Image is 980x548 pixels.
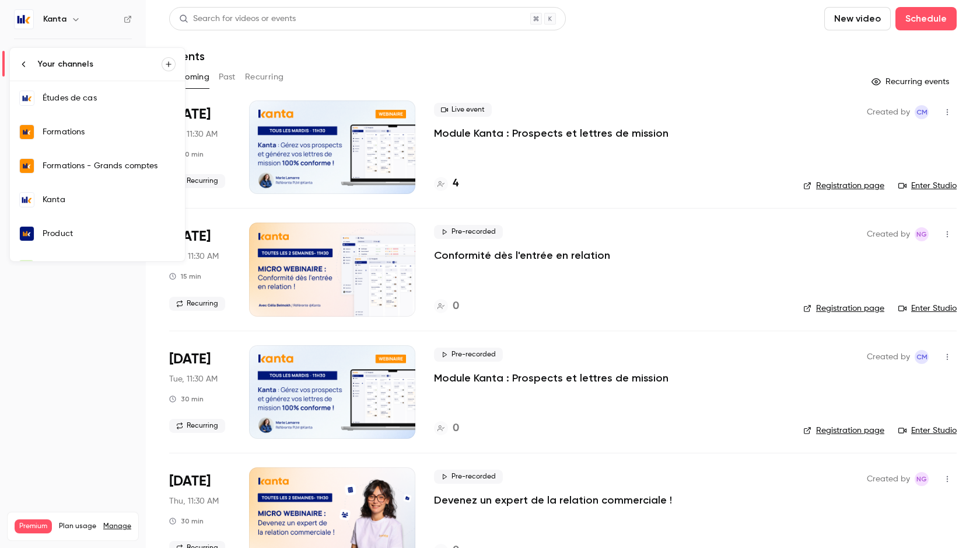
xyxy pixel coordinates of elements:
img: Études de cas [20,91,34,105]
div: Product [43,228,176,240]
img: Product [20,227,34,241]
div: Formations - Grands comptes [43,160,176,172]
div: Your channels [38,58,162,70]
div: Formations [43,126,176,138]
div: Kanta [43,194,176,206]
img: Kanta [20,193,34,207]
div: Études de cas [43,92,176,104]
img: Formations [20,125,34,139]
img: Formations - Grands comptes [20,159,34,173]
